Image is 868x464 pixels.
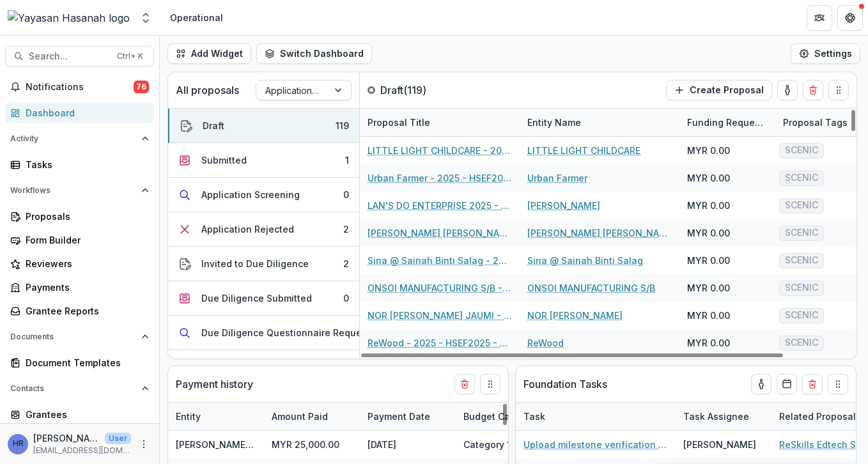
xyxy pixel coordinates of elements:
[5,277,154,298] a: Payments
[687,144,730,157] div: MYR 0.00
[176,82,239,98] p: All proposals
[828,80,849,100] button: Drag
[201,153,247,167] div: Submitted
[785,228,818,238] span: SCENIC
[520,109,679,136] div: Entity Name
[368,171,512,185] a: Urban Farmer - 2025 - HSEF2025 - SCENIC
[676,403,771,430] div: Task Assignee
[5,128,154,149] button: Open Activity
[168,212,359,247] button: Application Rejected2
[368,336,512,350] a: ReWood - 2025 - HSEF2025 - SCENIC
[105,433,131,444] p: User
[368,144,512,157] a: LITTLE LIGHT CHILDCARE - 2025 - HSEF2025 - SCENIC
[520,116,589,129] div: Entity Name
[134,81,149,93] span: 76
[264,431,360,458] div: MYR 25,000.00
[523,438,668,451] a: Upload milestone verification report
[336,119,349,132] div: 119
[168,410,208,423] div: Entity
[771,410,864,423] div: Related Proposal
[168,247,359,281] button: Invited to Due Diligence2
[343,257,349,270] div: 2
[5,378,154,399] button: Open Contacts
[785,173,818,183] span: SCENIC
[5,300,154,321] a: Grantee Reports
[687,309,730,322] div: MYR 0.00
[456,403,584,430] div: Budget Category
[5,46,154,66] button: Search...
[777,374,797,394] button: Calendar
[26,106,144,120] div: Dashboard
[201,257,309,270] div: Invited to Due Diligence
[136,437,151,452] button: More
[264,410,336,423] div: Amount Paid
[360,109,520,136] div: Proposal Title
[785,200,818,211] span: SCENIC
[837,5,863,31] button: Get Help
[10,384,136,393] span: Contacts
[137,5,155,31] button: Open entity switcher
[791,43,860,64] button: Settings
[168,403,264,430] div: Entity
[26,233,144,247] div: Form Builder
[256,43,372,64] button: Switch Dashboard
[26,356,144,369] div: Document Templates
[679,109,775,136] div: Funding Requested
[785,310,818,321] span: SCENIC
[264,403,360,430] div: Amount Paid
[687,254,730,267] div: MYR 0.00
[168,143,359,178] button: Submitted1
[26,210,144,223] div: Proposals
[687,336,730,350] div: MYR 0.00
[807,5,832,31] button: Partners
[828,374,848,394] button: Drag
[345,153,349,167] div: 1
[360,431,456,458] div: [DATE]
[5,180,154,201] button: Open Workflows
[343,222,349,236] div: 2
[33,445,131,456] p: [EMAIL_ADDRESS][DOMAIN_NAME]
[368,199,512,212] a: LAN'S DO ENTERPRISE 2025 - HSEF2025 - SCENIC
[201,188,300,201] div: Application Screening
[33,431,100,445] p: [PERSON_NAME]
[114,49,146,63] div: Ctrl + K
[201,326,382,339] div: Due Diligence Questionnaire Requested
[785,282,818,293] span: SCENIC
[170,11,223,24] div: Operational
[26,257,144,270] div: Reviewers
[516,403,676,430] div: Task
[527,199,600,212] a: [PERSON_NAME]
[454,374,475,394] button: Delete card
[5,154,154,175] a: Tasks
[527,281,655,295] a: ONSOI MANUFACTURING S/B
[527,336,564,350] a: ReWood
[803,80,823,100] button: Delete card
[527,226,672,240] a: [PERSON_NAME] [PERSON_NAME]
[368,226,512,240] a: [PERSON_NAME] [PERSON_NAME] - 2025 - HSEF2025 - SCENIC
[775,116,855,129] div: Proposal Tags
[26,82,134,93] span: Notifications
[527,309,623,322] a: NOR [PERSON_NAME]
[26,158,144,171] div: Tasks
[168,109,359,143] button: Draft119
[201,291,312,305] div: Due Diligence Submitted
[26,281,144,294] div: Payments
[10,332,136,341] span: Documents
[463,438,511,451] div: Category 1
[456,410,546,423] div: Budget Category
[8,10,130,26] img: Yayasan Hasanah logo
[5,404,154,425] a: Grantees
[167,43,251,64] button: Add Widget
[176,439,463,450] a: [PERSON_NAME] Counseling and Consultancy ([PERSON_NAME])
[527,254,643,267] a: Sina @ Sainah Binti Salag
[360,116,438,129] div: Proposal Title
[777,80,798,100] button: toggle-assigned-to-me
[201,222,294,236] div: Application Rejected
[687,281,730,295] div: MYR 0.00
[687,199,730,212] div: MYR 0.00
[5,327,154,347] button: Open Documents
